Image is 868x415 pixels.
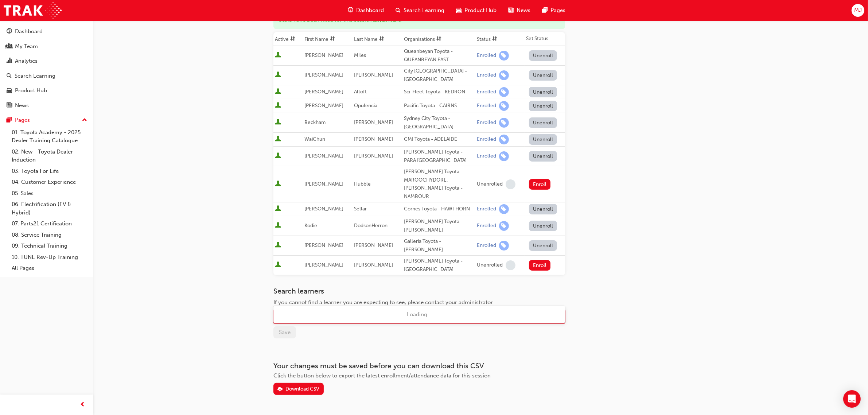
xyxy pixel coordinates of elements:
[304,52,343,58] span: [PERSON_NAME]
[477,242,496,249] div: Enrolled
[529,260,551,271] button: Enroll
[3,113,90,127] button: Pages
[330,36,335,42] span: sorting-icon
[273,307,565,322] div: Loading...
[273,287,565,295] h3: Search learners
[404,148,474,164] div: [PERSON_NAME] Toyota - PARA [GEOGRAPHIC_DATA]
[477,222,496,229] div: Enrolled
[3,99,90,112] a: News
[304,89,343,95] span: [PERSON_NAME]
[15,57,38,65] div: Analytics
[404,6,444,15] span: Search Learning
[15,116,30,124] div: Pages
[273,299,494,306] span: If you cannot find a learner you are expecting to see, please contact your administrator.
[477,72,496,79] div: Enrolled
[9,146,90,166] a: 02. New - Toyota Dealer Induction
[508,6,514,15] span: news-icon
[843,390,861,408] div: Open Intercom Messenger
[499,118,509,128] span: learningRecordVerb_ENROLL-icon
[499,101,509,111] span: learningRecordVerb_ENROLL-icon
[273,383,324,395] button: Download CSV
[404,168,474,201] div: [PERSON_NAME] Toyota - MAROOCHYDORE, [PERSON_NAME] Toyota - NAMBOUR
[275,52,281,59] span: User is active
[304,206,343,212] span: [PERSON_NAME]
[275,261,281,269] span: User is active
[436,36,441,42] span: sorting-icon
[477,206,496,213] div: Enrolled
[4,2,62,19] img: Trak
[354,136,393,142] span: [PERSON_NAME]
[304,72,343,78] span: [PERSON_NAME]
[304,242,343,248] span: [PERSON_NAME]
[275,205,281,213] span: User is active
[3,54,90,68] a: Analytics
[499,221,509,231] span: learningRecordVerb_ENROLL-icon
[275,152,281,160] span: User is active
[275,222,281,229] span: User is active
[396,6,401,15] span: search-icon
[525,32,565,46] th: Set Status
[529,117,557,128] button: Unenroll
[9,252,90,263] a: 10. TUNE Rev-Up Training
[304,119,326,125] span: Beckham
[506,260,515,270] span: learningRecordVerb_NONE-icon
[304,181,343,187] span: [PERSON_NAME]
[9,218,90,229] a: 07. Parts21 Certification
[9,188,90,199] a: 05. Sales
[404,205,474,213] div: Cornes Toyota - HAWTHORN
[273,362,565,370] h3: Your changes must be saved before you can download this CSV
[529,101,557,111] button: Unenroll
[15,72,55,80] div: Search Learning
[529,151,557,162] button: Unenroll
[354,222,388,229] span: DodsonHerron
[7,88,12,94] span: car-icon
[7,28,12,35] span: guage-icon
[279,329,291,336] span: Save
[499,135,509,144] span: learningRecordVerb_ENROLL-icon
[3,25,90,38] a: Dashboard
[354,153,393,159] span: [PERSON_NAME]
[477,136,496,143] div: Enrolled
[348,6,353,15] span: guage-icon
[9,166,90,177] a: 03. Toyota For Life
[529,240,557,251] button: Unenroll
[275,242,281,249] span: User is active
[275,88,281,96] span: User is active
[499,241,509,251] span: learningRecordVerb_ENROLL-icon
[475,32,525,46] th: Toggle SortBy
[15,101,29,110] div: News
[290,36,295,42] span: sorting-icon
[303,32,353,46] th: Toggle SortBy
[304,222,317,229] span: Kodie
[404,47,474,64] div: Queanbeyan Toyota - QUEANBEYAN EAST
[304,153,343,159] span: [PERSON_NAME]
[15,27,43,36] div: Dashboard
[404,67,474,84] div: City [GEOGRAPHIC_DATA] - [GEOGRAPHIC_DATA]
[404,88,474,96] div: Sci-Fleet Toyota - KEDRON
[3,23,90,113] button: DashboardMy TeamAnalyticsSearch LearningProduct HubNews
[477,262,503,269] div: Unenrolled
[404,237,474,254] div: Galleria Toyota - [PERSON_NAME]
[852,4,864,17] button: MJ
[404,218,474,234] div: [PERSON_NAME] Toyota - [PERSON_NAME]
[477,89,496,96] div: Enrolled
[354,72,393,78] span: [PERSON_NAME]
[404,257,474,274] div: [PERSON_NAME] Toyota - [GEOGRAPHIC_DATA]
[404,102,474,110] div: Pacific Toyota - CAIRNS
[529,87,557,97] button: Unenroll
[9,127,90,146] a: 01. Toyota Academy - 2025 Dealer Training Catalogue
[304,102,343,109] span: [PERSON_NAME]
[477,102,496,109] div: Enrolled
[354,119,393,125] span: [PERSON_NAME]
[450,3,502,18] a: car-iconProduct Hub
[273,372,491,379] span: Click the button below to export the latest enrollment/attendance data for this session
[529,221,557,231] button: Unenroll
[354,262,393,268] span: [PERSON_NAME]
[356,6,384,15] span: Dashboard
[275,119,281,126] span: User is active
[477,153,496,160] div: Enrolled
[7,117,12,124] span: pages-icon
[7,58,12,65] span: chart-icon
[354,89,367,95] span: Altoft
[354,102,377,109] span: Opulencia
